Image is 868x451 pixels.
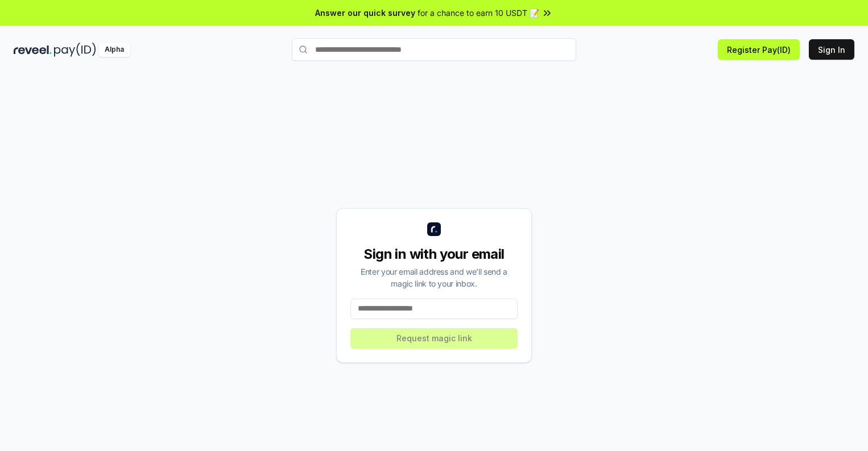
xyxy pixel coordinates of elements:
span: Answer our quick survey [315,7,415,19]
div: Sign in with your email [350,245,518,263]
img: pay_id [54,43,96,57]
img: reveel_dark [14,43,52,57]
button: Sign In [809,39,854,60]
div: Enter your email address and we’ll send a magic link to your inbox. [350,266,518,289]
span: for a chance to earn 10 USDT 📝 [418,7,539,19]
button: Register Pay(ID) [718,39,800,60]
div: Alpha [98,43,130,57]
img: logo_small [427,222,441,236]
